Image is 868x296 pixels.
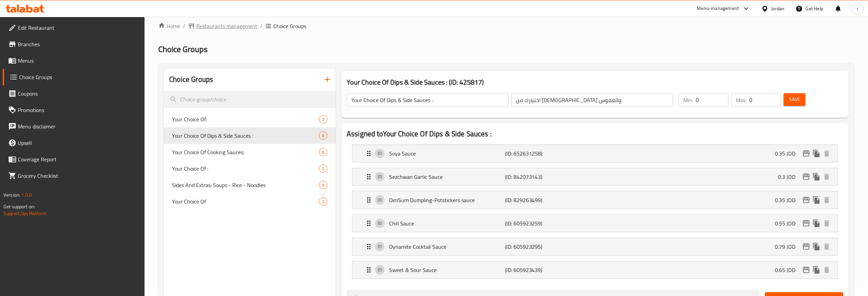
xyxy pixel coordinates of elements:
span: Menus [18,57,139,65]
button: duplicate [811,148,822,159]
button: edit [801,218,811,229]
button: Save [784,93,806,106]
span: 1.0.0 [21,190,32,199]
button: edit [801,148,811,159]
span: Menu disclaimer [18,122,139,131]
p: (ID: 829263499) [505,196,582,204]
span: Get support on: [3,202,35,211]
a: Edit Restaurant [3,20,145,36]
div: Choices [319,181,327,189]
div: Choices [319,115,327,123]
div: Choices [319,132,327,140]
p: (ID: 605923259) [505,219,582,227]
button: duplicate [811,195,822,205]
li: Expand [347,258,843,282]
p: 0.35 JOD [775,196,801,204]
p: DimSum Dumpling-Potstickers sauce [389,196,505,204]
a: Grocery Checklist [3,168,145,184]
span: Your Choice Of Cooking Sauces: [172,148,319,156]
div: Sides And Extras: Soups - Rice - Noodles9 [164,177,336,193]
button: edit [801,172,811,182]
button: edit [801,195,811,205]
span: 3 [319,116,327,123]
h2: Assigned to Your Choice Of Dips & Side Sauces : [347,129,843,139]
div: Choices [319,148,327,156]
span: Your Choice Of: [172,115,319,123]
button: edit [801,265,811,275]
span: Choice Groups [273,22,306,30]
span: Grocery Checklist [18,172,139,180]
div: Your Choice Of :5 [164,160,336,177]
div: Jordan [771,5,785,12]
span: Coverage Report [18,155,139,163]
span: Coupons [18,89,139,98]
span: 3 [319,198,327,205]
li: / [183,22,185,30]
a: Restaurants management [188,22,257,30]
span: Sides And Extras: Soups - Rice - Noodles [172,181,319,189]
li: Expand [347,188,843,212]
a: Choice Groups [3,69,145,85]
button: delete [822,172,832,182]
p: 0.79 JOD [775,243,801,251]
li: / [260,22,262,30]
input: search [164,91,336,108]
li: Expand [347,212,843,235]
span: Promotions [18,106,139,114]
div: Expand [352,168,838,185]
span: 5 [319,165,327,172]
span: Choice Groups [158,41,208,57]
p: 0.65 JOD [775,266,801,274]
span: Upsell [18,139,139,147]
a: Coupons [3,85,145,102]
p: Sezchwan Garlic Sauce [389,173,505,181]
p: Dynamite Cocktail Sauce [389,243,505,251]
span: Choice Groups [19,73,139,81]
p: Chili Sauce [389,219,505,227]
li: Expand [347,165,843,188]
h2: Choice Groups [169,74,213,85]
p: Min: [683,96,693,104]
p: Max: [736,96,747,104]
button: duplicate [811,242,822,252]
h3: Your Choice Of Dips & Side Sauces : (ID: 425817) [347,77,843,88]
li: Expand [347,142,843,165]
button: duplicate [811,265,822,275]
span: r [857,5,858,12]
p: (ID: 652631258) [505,149,582,158]
a: Menu disclaimer [3,118,145,135]
p: (ID: 605923439) [505,266,582,274]
span: Version: [3,190,20,199]
div: Expand [352,261,838,279]
a: Coverage Report [3,151,145,168]
div: Your Choice Of3 [164,193,336,210]
p: (ID: 605923295) [505,243,582,251]
div: Your Choice Of:3 [164,111,336,127]
div: Expand [352,145,838,162]
p: 0.35 JOD [775,149,801,158]
span: Branches [18,40,139,48]
p: 0.3 JOD [778,173,801,181]
span: 8 [319,149,327,156]
button: delete [822,195,832,205]
button: delete [822,148,832,159]
div: Your Choice Of Cooking Sauces:8 [164,144,336,160]
a: Branches [3,36,145,52]
span: Save [789,95,800,104]
span: 9 [319,182,327,188]
button: delete [822,242,832,252]
div: Expand [352,215,838,232]
span: 6 [319,133,327,139]
p: (ID: 842073143) [505,173,582,181]
span: Your Choice Of : [172,164,319,173]
p: 0.55 JOD [775,219,801,227]
div: Choices [319,164,327,173]
button: duplicate [811,172,822,182]
a: Home [158,22,180,30]
button: delete [822,265,832,275]
button: duplicate [811,218,822,229]
a: Support.OpsPlatform [3,209,47,218]
div: Expand [352,192,838,209]
a: Upsell [3,135,145,151]
a: Promotions [3,102,145,118]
